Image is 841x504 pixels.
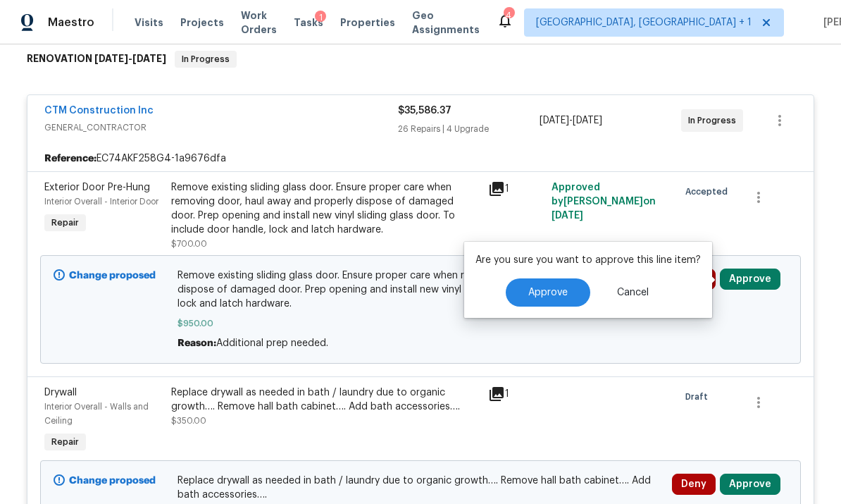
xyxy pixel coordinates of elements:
div: 1 [488,180,543,197]
span: Interior Overall - Interior Door [44,197,158,206]
span: $700.00 [171,240,207,248]
span: [DATE] [132,54,166,63]
p: Are you sure you want to approve this line item? [475,253,701,267]
span: [DATE] [573,116,602,125]
span: In Progress [176,52,235,66]
button: Approve [720,474,780,495]
button: Deny [672,474,716,495]
span: Additional prep needed. [216,338,328,348]
span: Properties [340,16,395,30]
span: Projects [180,16,224,30]
span: Remove existing sliding glass door. Ensure proper care when removing door, haul away and properly... [177,269,664,311]
span: Visits [135,16,163,30]
span: Accepted [685,185,733,199]
div: EC74AKF258G4-1a9676dfa [27,146,814,171]
div: RENOVATION [DATE]-[DATE]In Progress [23,37,818,82]
span: - [94,54,166,63]
div: Replace drywall as needed in bath / laundry due to organic growth…. Remove hall bath cabinet…. Ad... [171,386,480,414]
span: Replace drywall as needed in bath / laundry due to organic growth…. Remove hall bath cabinet…. Ad... [177,474,664,502]
div: 1 [488,386,543,402]
b: Reference: [44,152,96,166]
span: $950.00 [177,316,664,331]
div: 4 [504,8,513,23]
div: Remove existing sliding glass door. Ensure proper care when removing door, haul away and properly... [171,180,480,237]
span: - [540,113,602,128]
span: [DATE] [94,54,128,63]
span: Cancel [617,288,649,298]
span: [DATE] [552,211,583,221]
span: $35,586.37 [398,106,451,116]
span: Approve [528,288,568,298]
span: In Progress [688,113,742,128]
span: Draft [685,390,714,404]
span: Interior Overall - Walls and Ceiling [44,402,149,425]
button: Cancel [594,278,671,307]
span: Geo Assignments [412,8,480,37]
button: Approve [720,269,780,290]
a: CTM Construction Inc [44,106,154,116]
b: Change proposed [69,476,156,486]
button: Approve [506,278,590,307]
span: Exterior Door Pre-Hung [44,183,150,192]
span: Reason: [177,338,216,348]
span: Repair [46,216,85,230]
div: 26 Repairs | 4 Upgrade [398,122,540,136]
div: 1 [315,11,326,25]
span: [GEOGRAPHIC_DATA], [GEOGRAPHIC_DATA] + 1 [536,16,752,30]
span: GENERAL_CONTRACTOR [44,121,398,135]
span: Drywall [44,388,77,398]
span: Maestro [48,16,94,30]
span: $350.00 [171,417,206,425]
span: [DATE] [540,116,569,125]
span: Approved by [PERSON_NAME] on [552,183,656,221]
span: Tasks [294,18,323,27]
span: Repair [46,435,85,449]
b: Change proposed [69,271,156,281]
h6: RENOVATION [27,51,166,68]
span: Work Orders [241,8,277,37]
